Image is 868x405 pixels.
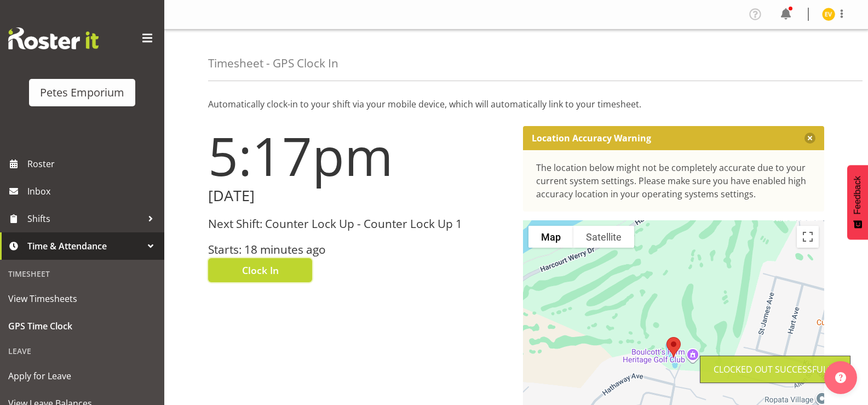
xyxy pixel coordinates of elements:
[208,57,338,70] h4: Timesheet - GPS Clock In
[208,126,510,185] h1: 5:17pm
[532,133,651,144] p: Location Accuracy Warning
[853,176,863,214] span: Feedback
[27,183,159,199] span: Inbox
[208,218,510,230] h3: Next Shift: Counter Lock Up - Counter Lock Up 1
[847,165,868,239] button: Feedback - Show survey
[835,372,846,383] img: help-xxl-2.png
[242,263,279,277] span: Clock In
[797,226,819,248] button: Toggle fullscreen view
[208,243,510,256] h3: Starts: 18 minutes ago
[3,362,162,390] a: Apply for Leave
[804,133,815,144] button: Close message
[3,312,162,340] a: GPS Time Clock
[3,340,162,362] div: Leave
[3,285,162,312] a: View Timesheets
[27,238,142,254] span: Time & Attendance
[208,258,312,282] button: Clock In
[27,156,159,172] span: Roster
[8,27,99,49] img: Rosterit website logo
[528,226,573,248] button: Show street map
[208,98,824,111] p: Automatically clock-in to your shift via your mobile device, which will automatically link to you...
[40,84,124,101] div: Petes Emporium
[573,226,634,248] button: Show satellite imagery
[208,187,510,204] h2: [DATE]
[8,368,156,384] span: Apply for Leave
[822,8,835,21] img: eva-vailini10223.jpg
[8,318,156,334] span: GPS Time Clock
[714,363,837,376] div: Clocked out Successfully
[8,290,156,307] span: View Timesheets
[27,210,142,227] span: Shifts
[536,161,812,201] div: The location below might not be completely accurate due to your current system settings. Please m...
[3,263,162,285] div: Timesheet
